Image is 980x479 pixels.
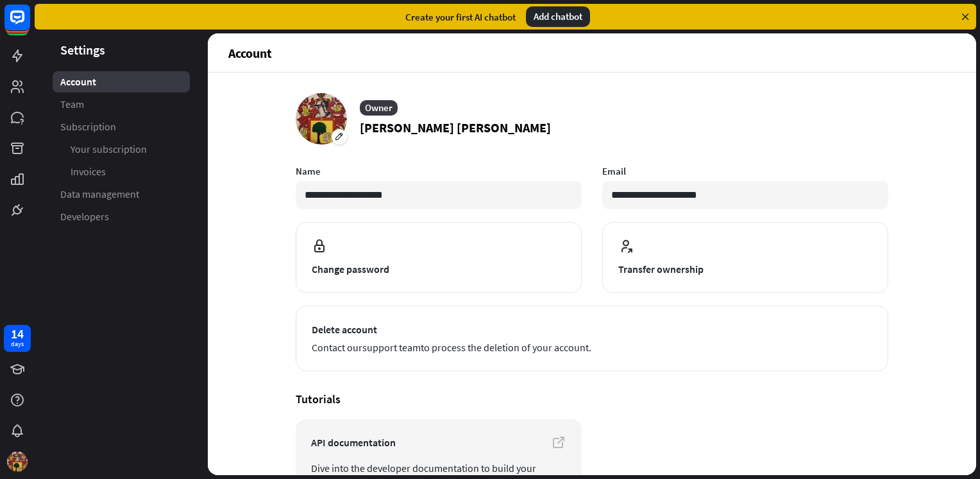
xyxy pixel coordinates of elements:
button: Transfer ownership [602,222,888,293]
span: Subscription [60,120,116,134]
span: Transfer ownership [618,261,872,277]
button: Change password [296,222,582,293]
h4: Tutorials [296,392,888,406]
div: Create your first AI chatbot [405,11,516,23]
span: API documentation [311,435,566,450]
span: Developers [60,210,109,223]
a: Developers [53,206,190,227]
span: Your subscription [71,143,147,156]
a: Team [53,94,190,115]
button: Open LiveChat chat widget [10,5,49,44]
span: Contact our to process the deletion of your account. [312,340,872,355]
span: Change password [312,261,566,277]
span: Delete account [312,322,872,337]
div: days [11,340,24,349]
label: Name [296,165,582,177]
a: Subscription [53,116,190,137]
span: Account [60,75,96,89]
a: Invoices [53,161,190,182]
label: Email [602,165,888,177]
button: Delete account Contact oursupport teamto process the deletion of your account. [296,306,888,371]
div: 14 [11,328,24,340]
div: Owner [360,100,398,116]
span: Invoices [71,165,106,179]
a: Data management [53,184,190,205]
a: support team [362,341,421,354]
p: [PERSON_NAME] [PERSON_NAME] [360,118,551,137]
a: 14 days [4,325,31,352]
span: Data management [60,187,139,201]
header: Account [208,33,976,72]
a: Your subscription [53,139,190,160]
span: Team [60,98,84,111]
header: Settings [35,41,208,58]
div: Add chatbot [526,6,590,27]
